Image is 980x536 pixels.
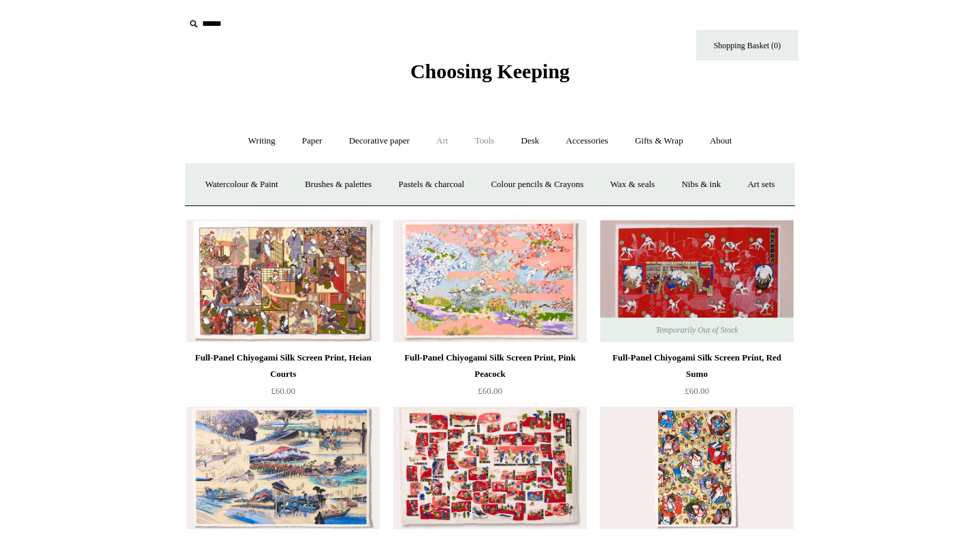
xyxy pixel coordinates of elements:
img: Full-Panel Chiyogami Silk Screen Print, Red Sumo [600,220,794,342]
a: Tools [463,123,507,159]
a: Nibs & ink [669,167,733,203]
div: Full-Panel Chiyogami Silk Screen Print, Pink Peacock [397,350,583,382]
a: Art [424,123,460,159]
a: Shopping Basket (0) [696,30,798,61]
a: Full-Panel Chiyogami Silk Screen Print, 53 Stations of the Tōkaidō after Hiroshige Full-Panel Chi... [186,407,380,529]
a: Writing [236,123,288,159]
img: Full-Panel Chiyogami Silk Screen Print, 53 Stations of the Tōkaidō after Hiroshige [186,407,380,529]
a: Full-Panel Chiyogami Silk Screen Print, Scene Full-Panel Chiyogami Silk Screen Print, Scene [393,407,587,529]
img: Full-Panel Chiyogami Silk Screen Print, Scene [393,407,587,529]
span: £60.00 [271,386,295,396]
div: Full-Panel Chiyogami Silk Screen Print, Red Sumo [604,350,790,382]
a: Full-Panel Chiyogami Silk Screen Print, Red Sumo Full-Panel Chiyogami Silk Screen Print, Red Sumo... [600,220,794,342]
a: Full-Panel Chiyogami Silk Screen Print, Heian Courts Full-Panel Chiyogami Silk Screen Print, Heia... [186,220,380,342]
img: Full-Panel Chiyogami Silk Screen Print, Heian Courts [186,220,380,342]
a: Watercolour & Paint [193,167,290,203]
a: Decorative paper [337,123,422,159]
span: Temporarily Out of Stock [642,318,751,342]
span: Choosing Keeping [410,60,570,82]
span: £60.00 [478,386,502,396]
a: Full-Panel Chiyogami Silk Screen Print, Red Sumo £60.00 [600,350,794,405]
a: Wax & seals [598,167,667,203]
div: Full-Panel Chiyogami Silk Screen Print, Heian Courts [190,350,376,382]
a: Full-Panel Chiyogami Silk Screen Print, Heian Courts £60.00 [186,350,380,405]
a: Paper [290,123,335,159]
a: Brushes & palettes [293,167,384,203]
a: Colour pencils & Crayons [478,167,595,203]
span: £60.00 [685,386,709,396]
a: Desk [509,123,552,159]
img: Full-Panel Chiyogami Silk Screen Print, Noh [600,407,794,529]
a: Pastels & charcoal [386,167,476,203]
img: Full-Panel Chiyogami Silk Screen Print, Pink Peacock [393,220,587,342]
a: Full-Panel Chiyogami Silk Screen Print, Noh Full-Panel Chiyogami Silk Screen Print, Noh [600,407,794,529]
a: About [698,123,745,159]
a: Choosing Keeping [410,71,570,80]
a: Full-Panel Chiyogami Silk Screen Print, Pink Peacock Full-Panel Chiyogami Silk Screen Print, Pink... [393,220,587,342]
a: Gifts & Wrap [623,123,696,159]
a: Accessories [554,123,621,159]
a: Art sets [735,167,787,203]
a: Full-Panel Chiyogami Silk Screen Print, Pink Peacock £60.00 [393,350,587,405]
